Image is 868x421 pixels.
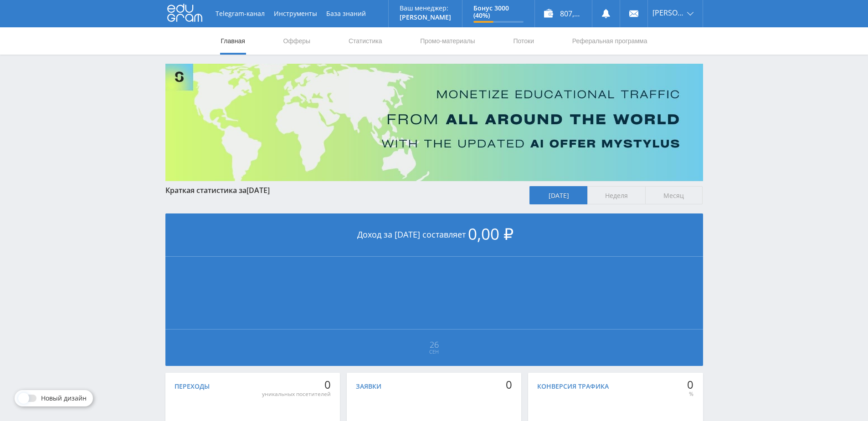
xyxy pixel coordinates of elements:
img: Banner [165,64,703,181]
div: % [687,391,693,398]
span: Новый дизайн [41,395,87,402]
a: Статистика [348,27,383,55]
a: Реферальная программа [571,27,648,55]
a: Промо-материалы [419,27,476,55]
div: 0 [687,378,693,391]
a: Главная [220,27,246,55]
div: Доход за [DATE] составляет [165,213,703,257]
span: [DATE] [247,185,270,195]
span: 0,00 ₽ [468,223,514,244]
span: Неделя [587,186,645,204]
span: 26 [166,341,703,348]
div: Переходы [175,383,210,390]
p: Бонус 3000 (40%) [473,5,524,19]
span: [PERSON_NAME] [652,9,684,16]
p: [PERSON_NAME] [400,14,451,21]
span: Сен [166,348,703,355]
div: Заявки [356,383,381,390]
p: Ваш менеджер: [400,5,451,12]
a: Потоки [512,27,535,55]
span: [DATE] [529,186,587,204]
div: уникальных посетителей [262,391,331,398]
a: Офферы [282,27,312,55]
div: 0 [262,378,331,391]
div: Краткая статистика за [165,186,521,194]
span: Месяц [645,186,703,204]
div: 0 [506,378,512,391]
div: Конверсия трафика [537,383,609,390]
